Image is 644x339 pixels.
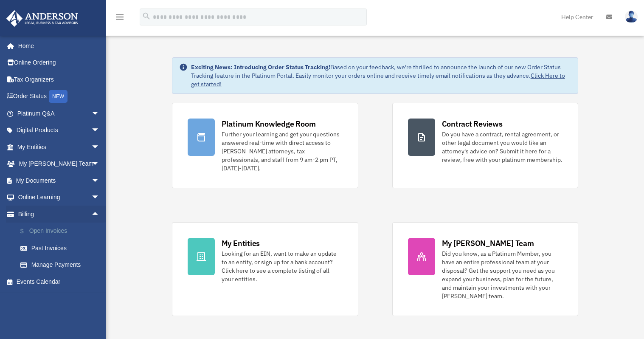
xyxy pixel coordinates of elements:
[191,63,571,88] div: Based on your feedback, we're thrilled to announce the launch of our new Order Status Tracking fe...
[6,138,112,155] a: My Entitiesarrow_drop_down
[442,119,503,129] div: Contract Reviews
[6,105,112,122] a: Platinum Q&Aarrow_drop_down
[6,122,112,139] a: Digital Productsarrow_drop_down
[25,226,29,237] span: $
[222,130,343,172] div: Further your learning and get your questions answered real-time with direct access to [PERSON_NAM...
[6,189,112,206] a: Online Learningarrow_drop_down
[6,155,112,172] a: My [PERSON_NAME] Teamarrow_drop_down
[625,11,638,23] img: User Pic
[49,90,67,103] div: NEW
[115,15,125,22] a: menu
[91,138,108,156] span: arrow_drop_down
[191,72,565,88] a: Click Here to get started!
[12,223,112,240] a: $Open Invoices
[6,206,112,223] a: Billingarrow_drop_up
[392,222,579,316] a: My [PERSON_NAME] Team Did you know, as a Platinum Member, you have an entire professional team at...
[115,12,125,22] i: menu
[222,119,316,129] div: Platinum Knowledge Room
[12,257,112,274] a: Manage Payments
[91,105,108,122] span: arrow_drop_down
[442,249,563,300] div: Did you know, as a Platinum Member, you have an entire professional team at your disposal? Get th...
[172,222,358,316] a: My Entities Looking for an EIN, want to make an update to an entity, or sign up for a bank accoun...
[142,11,151,21] i: search
[6,71,112,88] a: Tax Organizers
[6,88,112,105] a: Order StatusNEW
[392,103,579,188] a: Contract Reviews Do you have a contract, rental agreement, or other legal document you would like...
[442,130,563,164] div: Do you have a contract, rental agreement, or other legal document you would like an attorney's ad...
[4,10,81,27] img: Anderson Advisors Platinum Portal
[6,37,108,54] a: Home
[6,273,112,290] a: Events Calendar
[91,172,108,189] span: arrow_drop_down
[191,63,330,71] strong: Exciting News: Introducing Order Status Tracking!
[91,206,108,223] span: arrow_drop_up
[222,249,343,283] div: Looking for an EIN, want to make an update to an entity, or sign up for a bank account? Click her...
[91,155,108,173] span: arrow_drop_down
[6,172,112,189] a: My Documentsarrow_drop_down
[6,54,112,71] a: Online Ordering
[91,189,108,206] span: arrow_drop_down
[442,238,534,249] div: My [PERSON_NAME] Team
[222,238,260,249] div: My Entities
[172,103,358,188] a: Platinum Knowledge Room Further your learning and get your questions answered real-time with dire...
[91,122,108,139] span: arrow_drop_down
[12,240,112,257] a: Past Invoices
